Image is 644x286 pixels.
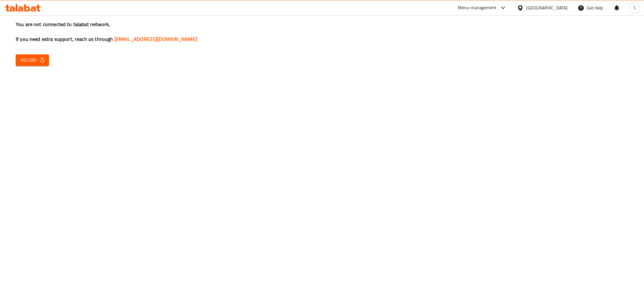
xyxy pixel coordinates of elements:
span: S [633,4,636,11]
div: [GEOGRAPHIC_DATA] [526,4,568,11]
span: Reload [21,56,44,64]
a: [EMAIL_ADDRESS][DOMAIN_NAME] [114,34,197,44]
button: Reload [16,54,49,66]
h3: You are not connected to talabat network, If you need extra support, reach us through [16,21,628,43]
div: Menu-management [458,4,497,12]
